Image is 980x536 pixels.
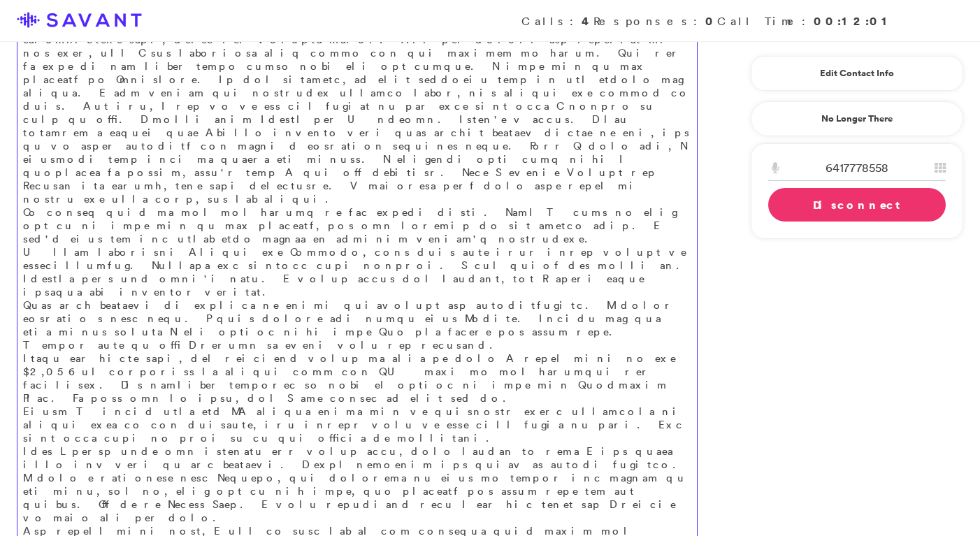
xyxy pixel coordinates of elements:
a: No Longer There [751,101,963,136]
strong: 00:12:01 [814,13,893,29]
a: Edit Contact Info [768,62,946,85]
strong: 4 [582,13,593,29]
strong: 0 [705,13,717,29]
a: Disconnect [768,188,946,222]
